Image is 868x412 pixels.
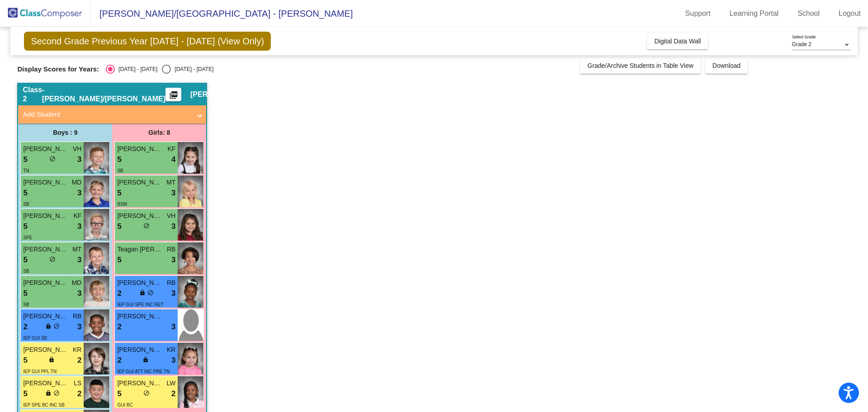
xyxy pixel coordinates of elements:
span: LS [74,379,81,388]
span: 5 [23,388,27,400]
span: 5 [23,254,27,266]
span: 2 [117,355,121,366]
span: 5 [117,187,121,199]
span: 5 [23,187,27,199]
span: MT [72,245,81,254]
span: IEP GUI PPL TN [23,369,57,374]
span: 3 [77,154,81,166]
span: [PERSON_NAME] [117,144,162,154]
span: do_not_disturb_alt [147,289,154,296]
span: [PERSON_NAME] [23,144,68,154]
span: KF [74,211,82,221]
span: Class 2 [23,85,42,104]
span: lock [45,323,52,329]
span: 5 [117,254,121,266]
span: 2 [117,321,121,333]
span: SB [117,168,123,173]
span: IEP GUI SPE INC RET [117,302,163,307]
span: [PERSON_NAME] [23,278,68,288]
span: do_not_disturb_alt [143,390,150,396]
a: Support [678,6,718,21]
span: 3 [171,288,175,299]
mat-icon: picture_as_pdf [168,90,179,103]
span: [PERSON_NAME] [23,178,68,187]
button: Digital Data Wall [647,33,708,49]
span: [PERSON_NAME] [PERSON_NAME] [23,379,68,388]
div: [DATE] - [DATE] [115,65,157,73]
button: Print Students Details [165,88,181,101]
span: 5 [23,288,27,299]
span: Display Scores for Years: [17,65,99,73]
span: TN [23,168,29,173]
span: 2 [23,321,27,333]
mat-panel-title: Add Student [23,109,191,120]
span: [PERSON_NAME] [117,345,162,355]
span: do_not_disturb_alt [143,223,150,229]
span: [PERSON_NAME] [23,345,68,355]
span: [PERSON_NAME] [23,245,68,254]
span: VH [73,144,81,154]
span: RB [73,312,81,321]
span: 5 [117,154,121,166]
span: KF [168,144,176,154]
span: [PERSON_NAME] [117,379,162,388]
span: 5 [117,388,121,400]
span: 5 [117,221,121,232]
span: VH [167,211,175,221]
span: Teagan [PERSON_NAME] [117,245,162,254]
span: LW [166,379,175,388]
span: SB [23,269,29,274]
span: lock [48,356,55,363]
span: 3 [171,355,175,366]
span: 3 [77,254,81,266]
span: 3 [77,288,81,299]
span: Grade/Archive Students in Table View [587,62,693,69]
span: [PERSON_NAME] [23,312,68,321]
span: 2 [171,388,175,400]
span: 3 [77,221,81,232]
span: 2 [117,288,121,299]
span: do_not_disturb_alt [53,390,60,396]
span: 3 [171,254,175,266]
span: SB [23,202,29,207]
a: School [790,6,827,21]
span: IEP GUI SB [GEOGRAPHIC_DATA] [23,336,70,350]
span: [PERSON_NAME] [117,178,162,187]
span: [PERSON_NAME] [23,211,68,221]
span: 3 [171,187,175,199]
span: SPE [23,235,32,240]
span: 3 [77,321,81,333]
div: Boys : 9 [18,123,112,142]
span: do_not_disturb_alt [49,256,56,262]
span: - [PERSON_NAME]/[PERSON_NAME] [42,85,165,104]
span: 3 [171,321,175,333]
span: lock [142,356,149,363]
span: Grade 2 [792,41,811,47]
span: RB [167,245,175,254]
a: Learning Portal [722,6,786,21]
span: [PERSON_NAME]/[GEOGRAPHIC_DATA] - [PERSON_NAME] [90,6,353,21]
span: 5 [23,221,27,232]
span: MD [72,178,82,187]
span: RB [167,278,175,288]
span: IEP SPE BC INC SB [23,403,65,407]
span: 2 [77,355,81,366]
span: 3 [77,187,81,199]
span: MD [72,278,82,288]
span: KR [167,345,175,355]
span: do_not_disturb_alt [53,323,60,329]
button: Download [705,57,748,74]
mat-expansion-panel-header: Add Student [18,105,206,123]
span: lock [139,289,146,296]
span: IEP GUI ATT INC PRE TN [117,369,170,374]
span: [PERSON_NAME] [190,90,251,99]
span: do_not_disturb_alt [49,156,56,162]
div: Girls: 8 [112,123,206,142]
span: 2 [77,388,81,400]
span: 5 [23,355,27,366]
span: MT [166,178,175,187]
div: [DATE] - [DATE] [171,65,213,73]
span: 5 [23,154,27,166]
span: Download [712,62,741,69]
span: [PERSON_NAME] [117,278,162,288]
